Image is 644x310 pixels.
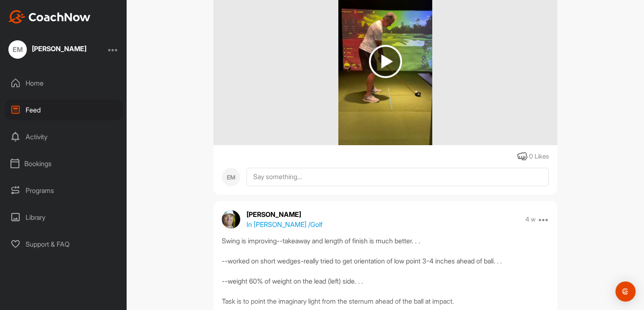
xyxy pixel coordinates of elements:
[8,40,27,59] div: EM
[5,180,123,201] div: Programs
[5,73,123,94] div: Home
[222,168,240,186] div: EM
[247,209,322,219] p: [PERSON_NAME]
[5,153,123,174] div: Bookings
[5,207,123,228] div: Library
[369,45,402,78] img: play
[5,99,123,120] div: Feed
[8,10,91,23] img: CoachNow
[222,210,240,229] img: avatar
[615,281,636,302] div: Open Intercom Messenger
[529,152,549,162] div: 0 Likes
[5,234,123,255] div: Support & FAQ
[32,45,86,52] div: [PERSON_NAME]
[525,215,536,224] p: 4 w
[247,219,322,229] p: In [PERSON_NAME] / Golf
[5,126,123,147] div: Activity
